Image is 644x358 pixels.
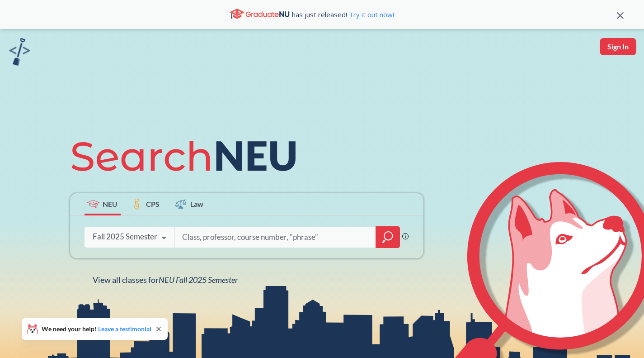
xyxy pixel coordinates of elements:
div: magnifying glass [376,226,400,248]
a: Try it out now! [347,10,394,19]
span: NEU [103,199,118,209]
span: View all classes for [93,275,238,285]
div: Fall 2025 Semester [93,232,157,242]
img: sandbox logo [9,38,30,66]
span: NEU Fall 2025 Semester [159,275,238,285]
span: CPS [146,199,160,209]
a: sandbox logo [9,38,30,68]
span: has just released! [292,10,394,19]
span: We need your help! [42,326,151,332]
svg: magnifying glass [382,231,393,243]
button: Sign In [600,38,636,55]
span: Law [190,199,203,209]
input: Class, professor, course number, "phrase" [181,228,369,247]
a: Leave a testimonial [98,325,151,333]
